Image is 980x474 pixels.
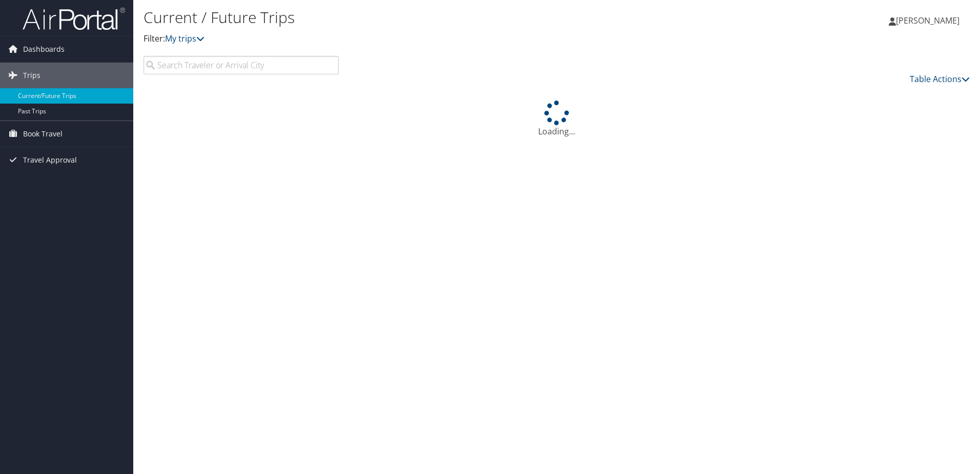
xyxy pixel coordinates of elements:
span: Travel Approval [23,147,77,173]
a: Table Actions [910,73,970,85]
a: [PERSON_NAME] [889,5,970,36]
a: My trips [165,33,205,44]
span: Trips [23,63,40,88]
div: Loading... [144,101,970,137]
p: Filter: [144,32,695,46]
h1: Current / Future Trips [144,7,695,28]
span: Dashboards [23,36,65,62]
span: [PERSON_NAME] [896,15,959,26]
span: Book Travel [23,121,63,147]
img: airportal-logo.png [23,7,125,31]
input: Search Traveler or Arrival City [144,56,339,74]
